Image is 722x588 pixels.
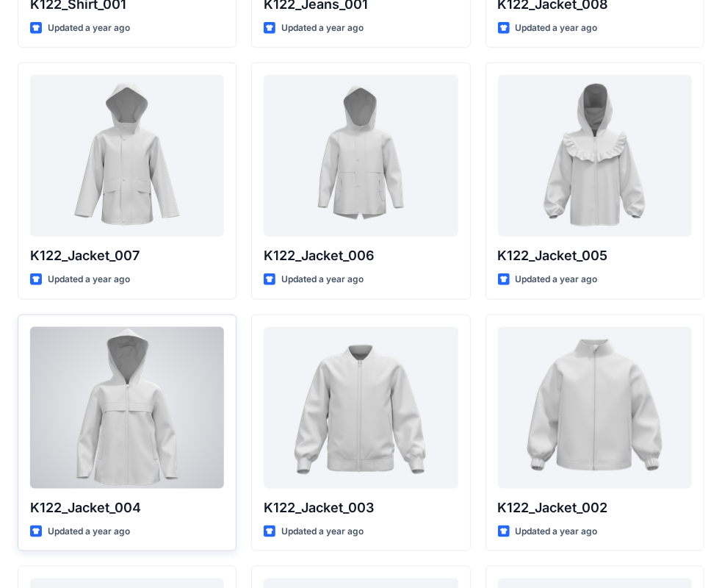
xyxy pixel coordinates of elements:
p: Updated a year ago [48,21,130,36]
p: Updated a year ago [48,524,130,539]
p: K122_Jacket_004 [30,498,224,518]
a: K122_Jacket_007 [30,75,224,237]
p: Updated a year ago [281,272,364,287]
p: K122_Jacket_007 [30,245,224,266]
a: K122_Jacket_005 [498,75,692,237]
p: Updated a year ago [516,272,598,287]
p: K122_Jacket_003 [264,498,458,518]
p: K122_Jacket_002 [498,498,692,518]
p: Updated a year ago [281,21,364,36]
a: K122_Jacket_004 [30,327,224,489]
p: Updated a year ago [281,524,364,539]
p: K122_Jacket_006 [264,245,458,266]
p: K122_Jacket_005 [498,245,692,266]
a: K122_Jacket_006 [264,75,458,237]
a: K122_Jacket_003 [264,327,458,489]
p: Updated a year ago [516,524,598,539]
p: Updated a year ago [48,272,130,287]
p: Updated a year ago [516,21,598,36]
a: K122_Jacket_002 [498,327,692,489]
